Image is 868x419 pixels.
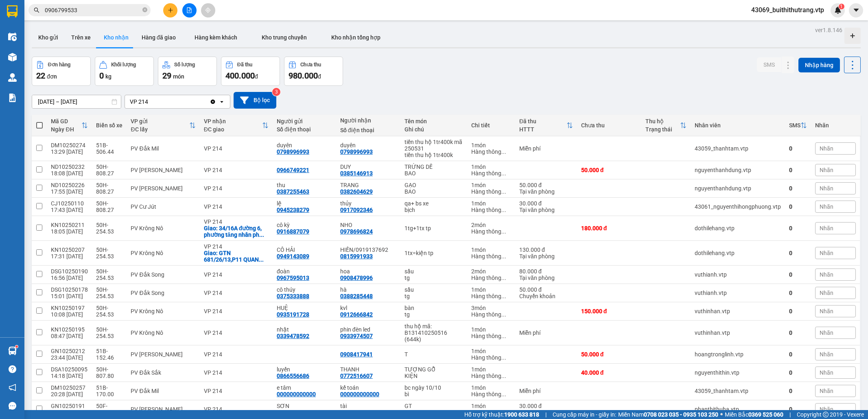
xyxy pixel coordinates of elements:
div: PV Krông Nô [131,308,195,314]
div: TƯỢNG GỖ [404,366,463,373]
div: vuthianh.vtp [695,271,781,278]
div: 17:43 [DATE] [51,207,88,213]
div: 0 [789,351,807,358]
div: KN10250195 [51,326,88,333]
div: TRỨNG DẾ [404,164,463,170]
div: Số điện thoại [277,126,332,133]
div: HUỆ [277,305,332,311]
span: Nhãn [820,167,833,173]
div: 180.000 đ [581,225,638,231]
span: ... [259,231,264,238]
div: 50.000 đ [519,182,573,188]
div: 50H-808.27 [96,164,122,177]
div: 43059_thanhtam.vtp [695,145,781,152]
div: 18:05 [DATE] [51,228,88,235]
th: Toggle SortBy [515,115,577,136]
svg: Clear value [210,98,216,105]
div: 0978696824 [340,228,373,235]
div: bàn [404,305,463,311]
div: 1 món [471,164,511,170]
div: qa+ bs xe [404,200,463,207]
div: Hàng thông thường [471,170,511,177]
div: Hàng thông thường [471,253,511,260]
div: duyên [277,142,332,148]
div: luyến [277,366,332,373]
div: Chuyển khoản [519,293,573,299]
div: 1tx=kiện tp [404,250,463,256]
div: 0 [789,145,807,152]
div: 0339478592 [277,333,309,339]
div: PV Krông Nô [131,250,195,256]
img: warehouse-icon [8,73,17,82]
div: 0908478996 [340,275,373,281]
div: 50H-807.80 [96,366,122,379]
div: 50H-808.27 [96,200,122,213]
div: Hàng thông thường [471,148,511,155]
div: CÔ HẢI [277,247,332,253]
div: Số lượng [174,62,195,68]
div: DM10250274 [51,142,88,148]
div: 0 [789,185,807,192]
div: dothilehang.vtp [695,225,781,231]
div: 0 [789,250,807,256]
div: Người gửi [277,118,332,124]
div: 16:56 [DATE] [51,275,88,281]
th: Toggle SortBy [785,115,811,136]
div: VP 214 [204,243,269,250]
div: cô thúy [277,286,332,293]
div: 08:47 [DATE] [51,333,88,339]
div: Số điện thoại [340,127,396,133]
div: 1 món [471,366,511,373]
th: Toggle SortBy [127,115,199,136]
div: VP 214 [204,351,269,358]
div: Miễn phí [519,330,573,336]
div: Nhãn [815,122,856,129]
div: tg [404,275,463,281]
span: đ [255,73,258,80]
div: Hàng thông thường [471,207,511,213]
div: GN10250212 [51,348,88,354]
div: SMS [789,122,800,129]
div: Đã thu [237,62,252,68]
div: VP 214 [204,167,269,173]
div: VP 214 [204,330,269,336]
div: 0385146913 [340,170,373,177]
div: 2 món [471,222,511,228]
div: 18:08 [DATE] [51,170,88,177]
div: KN10250197 [51,305,88,311]
sup: 1 [15,345,18,348]
div: PV Đắk Sắk [131,369,195,376]
div: Hàng thông thường [471,354,511,361]
span: 400.000 [225,71,255,81]
span: món [173,73,184,80]
div: Thu hộ [645,118,680,124]
div: Miễn phí [519,145,573,152]
div: Tại văn phòng [519,188,573,195]
div: đoàn [277,268,332,275]
div: VP 214 [204,145,269,152]
span: 22 [36,71,45,81]
span: ... [501,148,506,155]
span: ... [501,228,506,235]
div: 80.000 đ [519,268,573,275]
div: 0933974507 [340,333,373,339]
input: Selected VP 214. [149,98,150,106]
div: lệ [277,200,332,207]
button: Kho nhận [97,28,135,47]
div: 2 món [471,268,511,275]
button: Bộ lọc [234,92,276,109]
div: ĐC giao [204,126,262,133]
div: Hàng thông thường [471,333,511,339]
button: Nhập hàng [798,58,840,72]
div: 50.000 đ [519,286,573,293]
div: 0 [789,167,807,173]
sup: 1 [839,4,844,9]
span: 29 [162,71,171,81]
span: Nhãn [820,145,833,152]
div: 30.000 đ [519,200,573,207]
div: nhật [277,326,332,333]
img: logo-vxr [7,5,17,17]
button: Khối lượng0kg [95,57,154,86]
span: Nhãn [820,225,833,231]
div: cô kỳ [277,222,332,228]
